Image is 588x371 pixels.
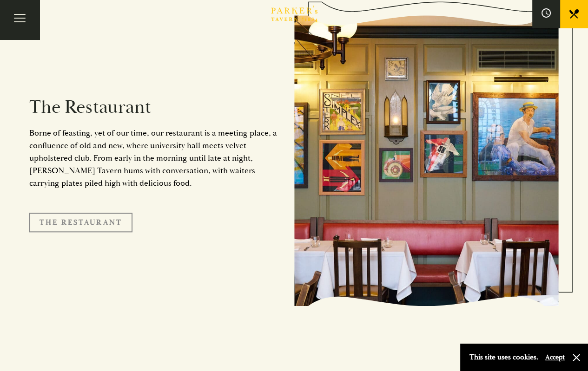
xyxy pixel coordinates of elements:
[545,353,565,362] button: Accept
[29,127,280,189] p: Borne of feasting, yet of our time, our restaurant is a meeting place, a confluence of old and ne...
[572,353,581,362] button: Close and accept
[29,213,132,232] a: The Restaurant
[29,96,280,118] h2: The Restaurant
[469,351,538,364] p: This site uses cookies.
